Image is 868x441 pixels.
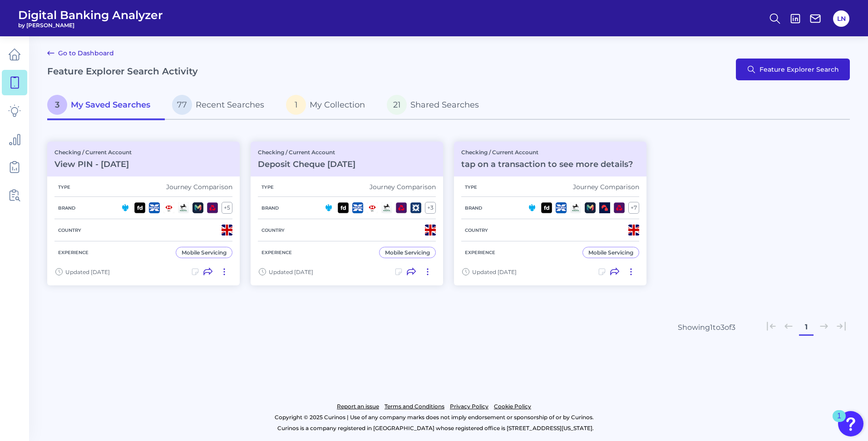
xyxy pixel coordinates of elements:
[54,159,132,169] h3: View PIN - [DATE]
[461,227,492,233] h5: Country
[628,202,639,214] div: + 7
[573,183,639,191] div: Journey Comparison
[838,411,863,436] button: Open Resource Center, 1 new notification
[18,22,163,29] span: by [PERSON_NAME]
[410,100,479,110] span: Shared Searches
[286,95,306,115] span: 1
[47,91,165,120] a: 3My Saved Searches
[799,320,814,334] button: 1
[47,95,67,115] span: 3
[196,100,264,110] span: Recent Searches
[461,159,633,169] h3: tap on a transaction to see more details?
[759,66,839,73] span: Feature Explorer Search
[385,249,430,256] div: Mobile Servicing
[44,412,824,423] p: Copyright © 2025 Curinos | Use of any company marks does not imply endorsement or sponsorship of ...
[71,100,150,110] span: My Saved Searches
[837,416,841,428] div: 1
[387,95,407,115] span: 21
[472,269,517,275] span: Updated [DATE]
[54,227,85,233] h5: Country
[454,142,646,285] a: Checking / Current Accounttap on a transaction to see more details?TypeJourney ComparisonBrand+7C...
[54,250,92,255] h5: Experience
[18,8,163,22] span: Digital Banking Analyzer
[47,66,198,77] h2: Feature Explorer Search Activity
[385,401,444,412] a: Terms and Conditions
[461,205,486,211] h5: Brand
[258,149,355,156] p: Checking / Current Account
[54,184,74,190] h5: Type
[65,269,110,275] span: Updated [DATE]
[380,91,493,120] a: 21Shared Searches
[172,95,192,115] span: 77
[461,250,499,255] h5: Experience
[461,184,481,190] h5: Type
[258,250,296,255] h5: Experience
[588,249,633,256] div: Mobile Servicing
[258,184,277,190] h5: Type
[54,149,132,156] p: Checking / Current Account
[165,91,279,120] a: 77Recent Searches
[47,423,824,434] p: Curinos is a company registered in [GEOGRAPHIC_DATA] whose registered office is [STREET_ADDRESS][...
[370,183,436,191] div: Journey Comparison
[54,205,79,211] h5: Brand
[182,249,227,256] div: Mobile Servicing
[461,149,633,156] p: Checking / Current Account
[310,100,365,110] span: My Collection
[251,142,443,285] a: Checking / Current AccountDeposit Cheque [DATE]TypeJourney ComparisonBrand+3CountryExperienceMobi...
[269,269,313,275] span: Updated [DATE]
[736,59,850,80] button: Feature Explorer Search
[450,401,488,412] a: Privacy Policy
[494,401,531,412] a: Cookie Policy
[47,142,240,285] a: Checking / Current AccountView PIN - [DATE]TypeJourney ComparisonBrand+5CountryExperienceMobile S...
[279,91,380,120] a: 1My Collection
[222,202,232,214] div: + 5
[258,159,355,169] h3: Deposit Cheque [DATE]
[678,323,735,332] div: Showing 1 to 3 of 3
[47,48,114,59] a: Go to Dashboard
[833,10,849,27] button: LN
[258,205,282,211] h5: Brand
[166,183,232,191] div: Journey Comparison
[337,401,379,412] a: Report an issue
[258,227,288,233] h5: Country
[425,202,436,214] div: + 3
